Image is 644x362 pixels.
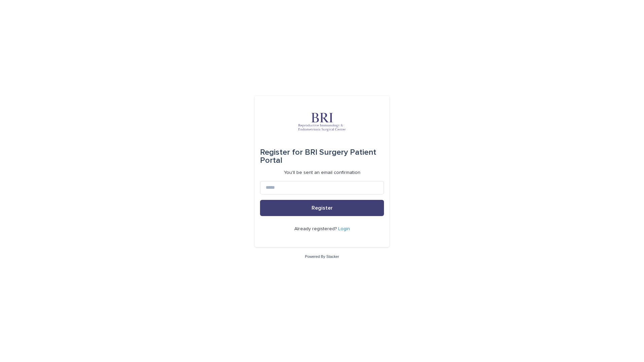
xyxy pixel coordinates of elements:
[294,227,338,231] span: Already registered?
[260,143,384,170] div: BRI Surgery Patient Portal
[305,254,339,259] a: Powered By Stacker
[260,200,384,216] button: Register
[284,170,360,176] p: You'll be sent an email confirmation
[338,227,350,231] a: Login
[260,148,303,156] span: Register for
[312,205,333,211] span: Register
[282,112,362,132] img: oRmERfgFTTevZZKagoCM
